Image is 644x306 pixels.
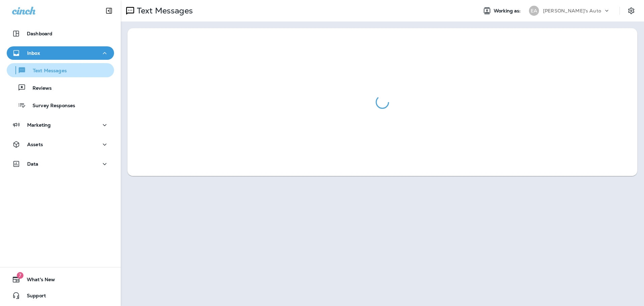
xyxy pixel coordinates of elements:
[26,68,67,74] p: Text Messages
[27,142,43,147] p: Assets
[7,46,114,60] button: Inbox
[7,157,114,171] button: Data
[7,118,114,132] button: Marketing
[100,4,118,17] button: Collapse Sidebar
[7,63,114,77] button: Text Messages
[27,122,51,128] p: Marketing
[27,161,39,167] p: Data
[543,8,601,13] p: [PERSON_NAME]'s Auto
[20,277,55,285] span: What's New
[26,85,52,92] p: Reviews
[7,98,114,112] button: Survey Responses
[7,289,114,302] button: Support
[17,272,23,279] span: 7
[529,6,539,16] div: EA
[625,5,637,17] button: Settings
[134,6,193,16] p: Text Messages
[27,31,52,36] p: Dashboard
[7,273,114,286] button: 7What's New
[7,138,114,151] button: Assets
[26,103,75,109] p: Survey Responses
[20,293,46,301] span: Support
[27,50,40,56] p: Inbox
[7,27,114,40] button: Dashboard
[7,81,114,95] button: Reviews
[494,8,522,14] span: Working as:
